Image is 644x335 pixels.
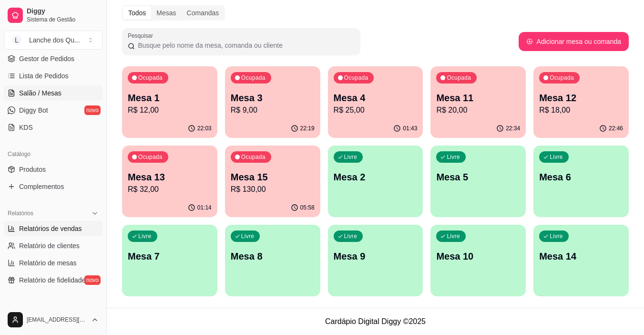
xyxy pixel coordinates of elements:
[122,146,217,217] button: OcupadaMesa 13R$ 32,0001:14
[436,250,520,263] p: Mesa 10
[19,123,33,132] span: KDS
[231,170,315,184] p: Mesa 15
[128,184,212,195] p: R$ 32,00
[430,146,526,217] button: LivreMesa 5
[19,88,61,98] span: Salão / Mesas
[4,31,102,50] button: Select a team
[128,250,212,263] p: Mesa 7
[151,6,181,20] div: Mesas
[519,32,629,51] button: Adicionar mesa ou comanda
[533,225,629,296] button: LivreMesa 14
[344,232,358,240] p: Livre
[138,153,163,161] p: Ocupada
[27,7,99,16] span: Diggy
[19,105,48,115] span: Diggy Bot
[19,241,80,251] span: Relatório de clientes
[4,272,102,288] a: Relatório de fidelidadenovo
[609,125,623,132] p: 22:46
[334,91,418,105] p: Mesa 4
[225,66,320,138] button: OcupadaMesa 3R$ 9,0022:19
[550,153,563,161] p: Livre
[241,232,255,240] p: Livre
[8,209,33,217] span: Relatórios
[19,258,77,268] span: Relatório de mesas
[4,299,102,314] div: Gerenciar
[107,308,644,335] footer: Cardápio Digital Diggy © 2025
[334,170,418,184] p: Mesa 2
[27,16,99,23] span: Sistema de Gestão
[197,204,212,211] p: 01:14
[533,146,629,217] button: LivreMesa 6
[122,225,217,296] button: LivreMesa 7
[334,105,418,116] p: R$ 25,00
[4,51,102,66] a: Gestor de Pedidos
[4,147,102,162] div: Catálogo
[138,232,152,240] p: Livre
[19,165,46,174] span: Produtos
[430,225,526,296] button: LivreMesa 10
[231,91,315,105] p: Mesa 3
[27,316,87,324] span: [EMAIL_ADDRESS][DOMAIN_NAME]
[123,6,151,20] div: Todos
[128,170,212,184] p: Mesa 13
[4,85,102,101] a: Salão / Mesas
[4,68,102,84] a: Lista de Pedidos
[29,35,80,45] div: Lanche dos Qu ...
[19,224,82,233] span: Relatórios de vendas
[533,66,629,138] button: OcupadaMesa 12R$ 18,0022:46
[344,153,358,161] p: Livre
[4,255,102,271] a: Relatório de mesas
[403,125,417,132] p: 01:43
[128,91,212,105] p: Mesa 1
[182,6,225,20] div: Comandas
[19,54,74,63] span: Gestor de Pedidos
[231,105,315,116] p: R$ 9,00
[4,162,102,177] a: Produtos
[328,146,423,217] button: LivreMesa 2
[300,125,315,132] p: 22:19
[231,184,315,195] p: R$ 130,00
[328,66,423,138] button: OcupadaMesa 4R$ 25,0001:43
[231,250,315,263] p: Mesa 8
[436,91,520,105] p: Mesa 11
[539,250,623,263] p: Mesa 14
[4,238,102,253] a: Relatório de clientes
[225,146,320,217] button: OcupadaMesa 15R$ 130,0005:58
[197,125,212,132] p: 22:03
[436,170,520,184] p: Mesa 5
[19,182,64,191] span: Complementos
[539,105,623,116] p: R$ 18,00
[4,221,102,236] a: Relatórios de vendas
[4,4,102,27] a: DiggySistema de Gestão
[241,74,266,82] p: Ocupada
[447,153,460,161] p: Livre
[550,74,574,82] p: Ocupada
[225,225,320,296] button: LivreMesa 8
[128,31,156,40] label: Pesquisar
[138,74,163,82] p: Ocupada
[300,204,315,211] p: 05:58
[447,74,471,82] p: Ocupada
[447,232,460,240] p: Livre
[4,103,102,118] a: Diggy Botnovo
[12,35,21,45] span: L
[19,275,85,285] span: Relatório de fidelidade
[122,66,217,138] button: OcupadaMesa 1R$ 12,0022:03
[4,179,102,194] a: Complementos
[334,250,418,263] p: Mesa 9
[4,120,102,135] a: KDS
[539,170,623,184] p: Mesa 6
[506,125,520,132] p: 22:34
[550,232,563,240] p: Livre
[4,308,102,331] button: [EMAIL_ADDRESS][DOMAIN_NAME]
[135,41,355,50] input: Pesquisar
[344,74,368,82] p: Ocupada
[539,91,623,105] p: Mesa 12
[436,105,520,116] p: R$ 20,00
[19,71,69,81] span: Lista de Pedidos
[241,153,266,161] p: Ocupada
[430,66,526,138] button: OcupadaMesa 11R$ 20,0022:34
[128,105,212,116] p: R$ 12,00
[328,225,423,296] button: LivreMesa 9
